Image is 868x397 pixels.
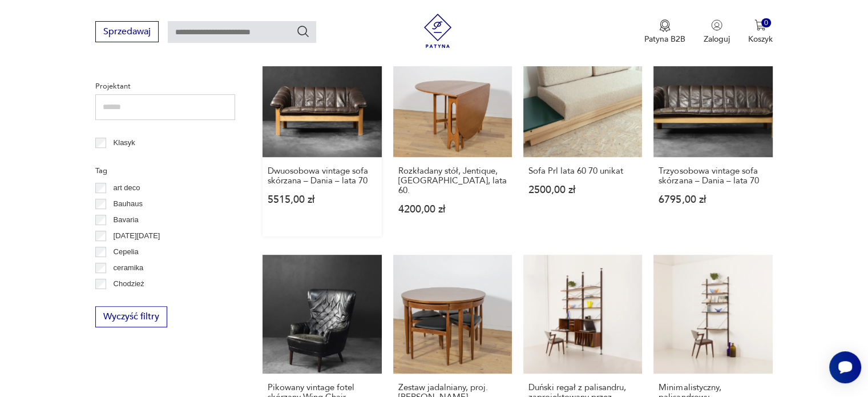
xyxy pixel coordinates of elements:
[528,166,637,176] h3: Sofa Prl lata 60 70 unikat
[829,351,861,383] iframe: Smartsupp widget button
[659,19,671,32] img: Ikona medalu
[95,306,167,327] button: Wyczyść filtry
[653,38,772,236] a: Trzyosobowa vintage sofa skórzana – Dania – lata 70Trzyosobowa vintage sofa skórzana – Dania – la...
[398,204,507,214] p: 4200,00 zł
[528,185,637,195] p: 2500,00 zł
[114,262,144,274] p: ceramika
[421,14,455,48] img: Patyna - sklep z meblami i dekoracjami vintage
[263,38,381,236] a: Dwuosobowa vintage sofa skórzana – Dania – lata 70Dwuosobowa vintage sofa skórzana – Dania – lata...
[114,198,143,210] p: Bauhaus
[95,21,159,42] button: Sprzedawaj
[754,19,766,31] img: Ikona koszyka
[704,19,730,45] button: Zaloguj
[644,19,685,45] a: Ikona medaluPatyna B2B
[268,166,376,186] h3: Dwuosobowa vintage sofa skórzana – Dania – lata 70
[95,165,235,177] p: Tag
[748,19,773,45] button: 0Koszyk
[114,230,160,242] p: [DATE][DATE]
[95,29,159,37] a: Sprzedawaj
[95,80,235,93] p: Projektant
[268,195,376,204] p: 5515,00 zł
[523,38,642,236] a: Sofa Prl lata 60 70 unikatSofa Prl lata 60 70 unikat2500,00 zł
[659,195,767,204] p: 6795,00 zł
[114,182,140,194] p: art deco
[393,38,512,236] a: Rozkładany stół, Jentique, Wielka Brytania, lata 60.Rozkładany stół, Jentique, [GEOGRAPHIC_DATA],...
[114,278,144,290] p: Chodzież
[711,19,722,31] img: Ikonka użytkownika
[761,18,771,28] div: 0
[644,34,685,45] p: Patyna B2B
[114,137,135,149] p: Klasyk
[296,25,310,38] button: Szukaj
[398,166,507,195] h3: Rozkładany stół, Jentique, [GEOGRAPHIC_DATA], lata 60.
[114,246,139,258] p: Cepelia
[704,34,730,45] p: Zaloguj
[659,166,767,186] h3: Trzyosobowa vintage sofa skórzana – Dania – lata 70
[644,19,685,45] button: Patyna B2B
[114,294,142,306] p: Ćmielów
[748,34,773,45] p: Koszyk
[114,214,139,226] p: Bavaria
